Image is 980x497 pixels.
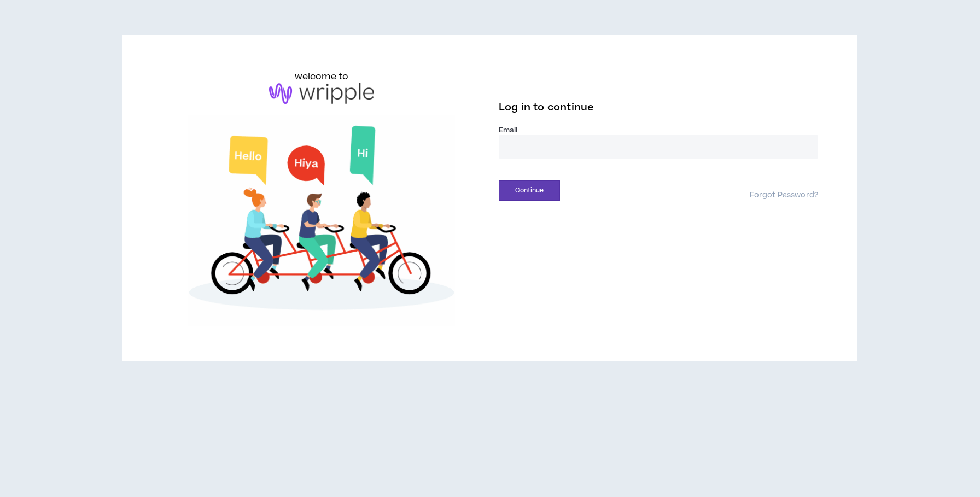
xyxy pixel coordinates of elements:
label: Email [499,125,818,135]
img: logo-brand.png [269,83,374,104]
img: Welcome to Wripple [162,115,481,326]
h6: welcome to [295,70,349,83]
button: Continue [499,180,560,201]
a: Forgot Password? [750,190,818,201]
span: Log in to continue [499,101,594,114]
